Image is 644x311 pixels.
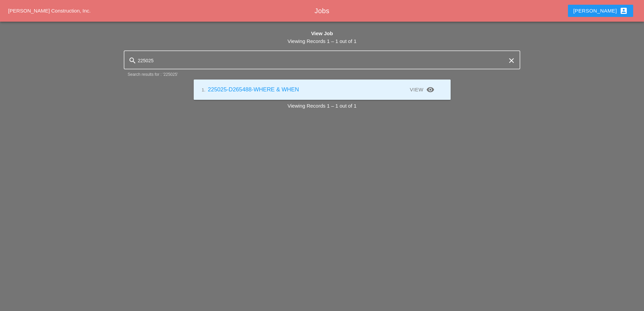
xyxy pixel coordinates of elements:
a: View [404,84,439,96]
div: View [410,86,434,94]
a: 1.225025-D265488-WHERE & WHEN [202,86,299,93]
input: Search Jobs by Job Name [138,55,506,66]
i: visibility [426,86,434,94]
small: 1. [202,87,206,92]
div: Search results for : '225025' [128,72,517,77]
div: [PERSON_NAME] [573,7,628,15]
a: [PERSON_NAME] Construction, Inc. [8,8,91,14]
i: search [128,57,137,65]
i: account_box [620,7,628,15]
span: Jobs [315,7,330,15]
button: [PERSON_NAME] [568,5,633,17]
a: 1.225025-D265488-WHERE & WHENView [194,80,451,100]
i: clear [507,57,516,65]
